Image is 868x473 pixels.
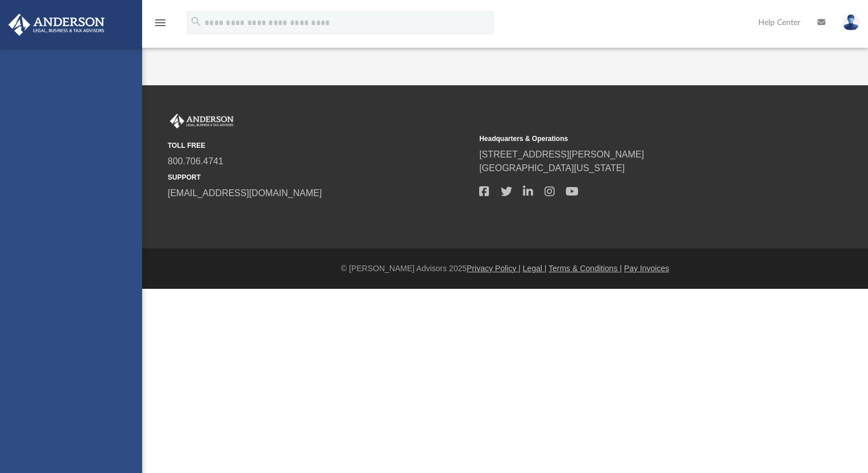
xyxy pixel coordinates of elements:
a: 800.706.4741 [168,156,223,166]
a: [STREET_ADDRESS][PERSON_NAME] [479,150,644,159]
i: search [190,15,202,28]
img: User Pic [842,14,859,31]
div: © [PERSON_NAME] Advisors 2025 [142,263,868,275]
a: Pay Invoices [624,264,669,273]
a: [EMAIL_ADDRESS][DOMAIN_NAME] [168,188,322,198]
small: TOLL FREE [168,140,471,151]
a: Legal | [523,264,547,273]
i: menu [153,16,167,30]
a: [GEOGRAPHIC_DATA][US_STATE] [479,163,625,173]
small: SUPPORT [168,172,471,182]
a: menu [153,22,167,30]
img: Anderson Advisors Platinum Portal [168,114,236,128]
a: Terms & Conditions | [549,264,622,273]
img: Anderson Advisors Platinum Portal [5,14,108,36]
a: Privacy Policy | [467,264,521,273]
small: Headquarters & Operations [479,134,783,144]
